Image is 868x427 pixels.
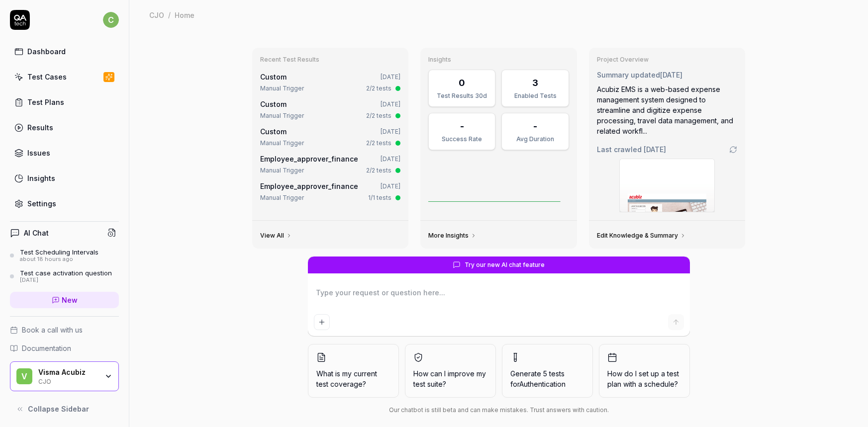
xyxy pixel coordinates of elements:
span: V [16,368,32,384]
a: Custom[DATE]Manual Trigger2/2 tests [258,70,403,95]
button: Generate 5 tests forAuthentication [502,344,593,398]
span: Try our new AI chat feature [465,260,545,269]
div: 2/2 tests [366,84,391,93]
h3: Insights [428,56,569,64]
time: [DATE] [381,155,400,163]
a: Documentation [10,343,119,353]
button: Add attachment [314,314,330,330]
span: Book a call with us [22,325,83,335]
div: CJO [38,377,98,385]
time: [DATE] [381,128,400,135]
span: Documentation [22,343,71,353]
div: Avg Duration [508,135,562,144]
a: New [10,292,119,308]
button: VVisma AcubizCJO [10,361,119,391]
div: 2/2 tests [366,111,391,120]
div: Dashboard [27,46,66,57]
a: Issues [10,143,119,163]
div: Test Cases [27,72,67,82]
time: [DATE] [381,73,400,81]
img: Screenshot [620,159,714,212]
div: Enabled Tests [508,91,562,100]
a: Book a call with us [10,325,119,335]
div: Manual Trigger [260,84,304,93]
div: 1/1 tests [368,193,391,202]
div: - [533,119,537,133]
a: Go to crawling settings [729,146,737,154]
div: CJO [149,10,164,20]
div: Visma Acubiz [38,368,98,377]
div: 3 [532,76,538,89]
a: Employee_approver_finance [260,182,358,190]
div: Test Results 30d [435,91,489,100]
div: Home [175,10,194,20]
span: How do I set up a test plan with a schedule? [607,368,681,389]
time: [DATE] [660,71,682,79]
span: Custom [260,100,287,108]
a: Custom[DATE]Manual Trigger2/2 tests [258,97,403,122]
a: Insights [10,169,119,188]
span: How can I improve my test suite? [413,368,487,389]
div: Results [27,122,53,133]
div: Test Scheduling Intervals [20,248,98,256]
a: View All [260,232,292,240]
span: Last crawled [597,144,666,155]
div: Test Plans [27,97,64,107]
div: 0 [459,76,465,89]
time: [DATE] [381,182,400,190]
span: Generate 5 tests for Authentication [510,369,566,388]
div: Test case activation question [20,269,112,277]
span: What is my current test coverage? [316,368,390,389]
div: Success Rate [435,135,489,144]
a: Settings [10,194,119,213]
div: about 18 hours ago [20,256,98,263]
time: [DATE] [381,100,400,108]
h4: AI Chat [24,228,49,238]
div: Insights [27,173,55,183]
div: Manual Trigger [260,193,304,202]
a: Employee_approver_finance [260,155,358,163]
a: Employee_approver_finance[DATE]Manual Trigger1/1 tests [258,179,403,204]
button: How can I improve my test suite? [405,344,496,398]
a: Test Scheduling Intervalsabout 18 hours ago [10,248,119,263]
button: Collapse Sidebar [10,399,119,419]
span: Collapse Sidebar [28,404,89,414]
a: Edit Knowledge & Summary [597,232,686,240]
button: What is my current test coverage? [308,344,399,398]
span: Summary updated [597,71,660,79]
div: [DATE] [20,277,112,284]
span: Custom [260,73,287,81]
div: Settings [27,198,56,209]
div: Issues [27,148,50,158]
a: Test case activation question[DATE] [10,269,119,284]
div: Acubiz EMS is a web-based expense management system designed to streamline and digitize expense p... [597,84,738,136]
a: Custom[DATE]Manual Trigger2/2 tests [258,124,403,150]
div: Manual Trigger [260,139,304,148]
span: New [62,295,78,305]
a: Test Cases [10,67,119,86]
time: [DATE] [644,145,666,154]
h3: Recent Test Results [260,56,401,64]
button: How do I set up a test plan with a schedule? [599,344,690,398]
button: c [103,10,119,30]
a: More Insights [428,232,477,240]
a: Dashboard [10,42,119,61]
div: Manual Trigger [260,166,304,175]
a: Results [10,118,119,137]
div: Manual Trigger [260,111,304,120]
span: c [103,12,119,28]
div: Our chatbot is still beta and can make mistakes. Trust answers with caution. [308,406,690,415]
div: / [168,10,171,20]
span: Custom [260,127,287,136]
h3: Project Overview [597,56,738,64]
a: Test Plans [10,92,119,112]
div: 2/2 tests [366,139,391,148]
a: Employee_approver_finance[DATE]Manual Trigger2/2 tests [258,152,403,177]
div: - [460,119,464,133]
div: 2/2 tests [366,166,391,175]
